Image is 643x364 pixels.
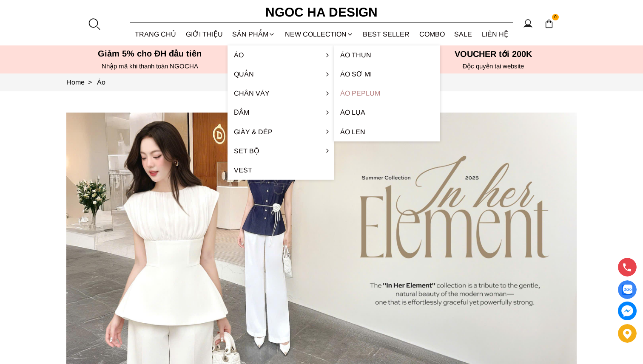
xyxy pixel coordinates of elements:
a: BEST SELLER [358,23,415,45]
a: GIỚI THIỆU [181,23,228,45]
a: Link to Home [66,79,97,86]
a: Link to Áo [97,79,105,86]
a: Áo lụa [334,103,440,122]
a: Áo thun [334,45,440,65]
a: Áo [228,45,334,65]
a: NEW COLLECTION [280,23,358,45]
a: Áo len [334,122,440,141]
a: Combo [415,23,450,45]
a: Quần [228,65,334,84]
a: Ngoc Ha Design [258,2,385,23]
a: LIÊN HỆ [477,23,513,45]
span: 0 [552,14,559,21]
img: img-CART-ICON-ksit0nf1 [544,19,554,28]
a: Set Bộ [228,141,334,161]
a: Giày & Dép [228,122,334,141]
img: Display image [622,285,632,295]
a: TRANG CHỦ [130,23,181,45]
a: Áo sơ mi [334,65,440,84]
a: Vest [228,161,334,180]
a: SALE [450,23,477,45]
a: Display image [618,280,637,299]
a: Áo Peplum [334,84,440,103]
h5: VOUCHER tới 200K [410,49,577,59]
a: Chân váy [228,84,334,103]
span: > [85,79,95,86]
a: Đầm [228,103,334,122]
font: Nhập mã khi thanh toán NGOCHA [102,62,198,70]
font: Giảm 5% cho ĐH đầu tiên [98,49,202,58]
div: SẢN PHẨM [228,23,280,45]
h6: Độc quyền tại website [410,62,577,70]
a: messenger [618,302,637,320]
